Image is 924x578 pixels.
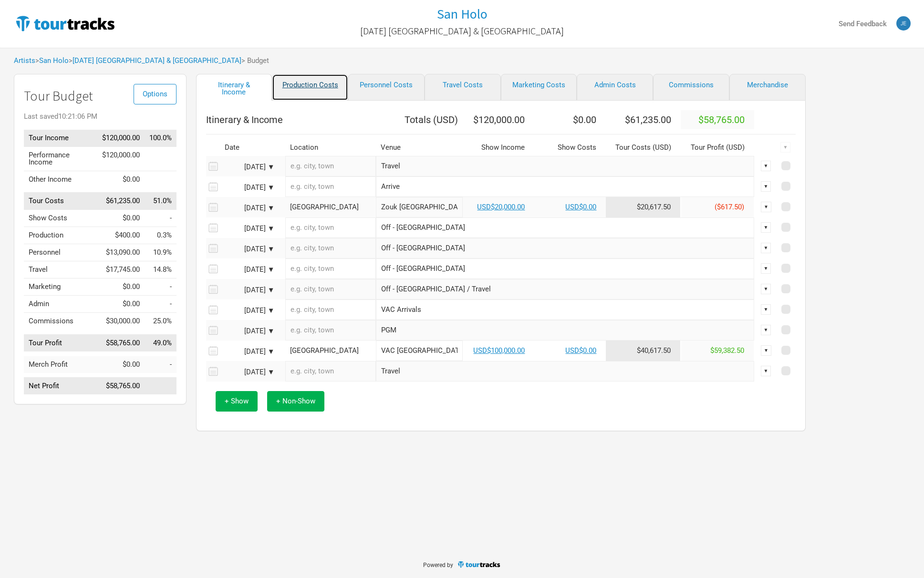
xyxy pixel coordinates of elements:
[145,261,176,279] td: Travel as % of Tour Income
[606,110,681,129] th: $61,235.00
[761,366,771,376] div: ▼
[285,238,376,258] input: e.g. city, town
[145,193,176,210] td: Tour Costs as % of Tour Income
[24,334,97,351] td: Tour Profit
[653,74,729,101] a: Commissions
[216,391,258,412] button: + Show
[24,378,97,395] td: Net Profit
[145,296,176,313] td: Admin as % of Tour Income
[896,16,911,31] img: Jeff
[222,225,275,232] div: [DATE] ▼
[145,378,176,395] td: Net Profit as % of Tour Income
[73,56,241,65] a: [DATE] [GEOGRAPHIC_DATA] & [GEOGRAPHIC_DATA]
[97,279,145,296] td: $0.00
[222,307,275,314] div: [DATE] ▼
[222,164,275,171] div: [DATE] ▼
[145,244,176,261] td: Personnel as % of Tour Income
[761,243,771,253] div: ▼
[285,320,376,341] input: e.g. city, town
[97,130,145,147] td: $120,000.00
[24,313,97,330] td: Commissions
[376,238,754,258] input: Off - Japan
[376,320,754,341] input: PGM
[285,217,376,238] input: e.g. city, town
[681,139,754,156] th: Tour Profit ( USD )
[376,139,463,156] th: Venue
[222,328,275,335] div: [DATE] ▼
[24,227,97,244] td: Production
[285,139,376,156] th: Location
[222,184,275,191] div: [DATE] ▼
[145,279,176,296] td: Marketing as % of Tour Income
[376,279,754,299] input: Off - Japan / Travel
[145,356,176,373] td: Merch Profit as % of Tour Income
[97,261,145,279] td: $17,745.00
[463,139,534,156] th: Show Income
[24,113,176,120] div: Last saved 10:21:06 PM
[285,156,376,176] input: e.g. city, town
[376,361,754,382] input: Travel
[285,258,376,279] input: e.g. city, town
[606,139,681,156] th: Tour Costs ( USD )
[285,299,376,320] input: e.g. city, town
[698,114,745,125] span: $58,765.00
[376,110,463,129] th: Totals ( USD )
[97,146,145,171] td: $120,000.00
[457,560,501,568] img: TourTracks
[97,296,145,313] td: $0.00
[14,14,117,33] img: TourTracks
[606,197,681,217] td: Tour Cost allocation from Production, Personnel, Travel, Marketing, Admin & Commissions
[24,244,97,261] td: Personnel
[24,146,97,171] td: Performance Income
[473,346,525,355] a: USD$100,000.00
[761,325,771,335] div: ▼
[376,341,463,361] input: VAC China
[97,171,145,188] td: $0.00
[24,296,97,313] td: Admin
[222,205,275,212] div: [DATE] ▼
[729,74,806,101] a: Merchandise
[24,130,97,147] td: Tour Income
[97,193,145,210] td: $61,235.00
[145,171,176,188] td: Other Income as % of Tour Income
[145,130,176,147] td: Tour Income as % of Tour Income
[780,142,791,153] div: ▼
[196,74,272,101] a: Itinerary & Income
[290,204,372,211] div: Japan
[222,348,275,355] div: [DATE] ▼
[97,210,145,227] td: $0.00
[145,334,176,351] td: Tour Profit as % of Tour Income
[24,279,97,296] td: Marketing
[143,90,167,98] span: Options
[761,222,771,233] div: ▼
[477,203,525,211] a: USD$20,000.00
[761,181,771,192] div: ▼
[360,26,564,36] h2: [DATE] [GEOGRAPHIC_DATA] & [GEOGRAPHIC_DATA]
[463,110,534,129] th: $120,000.00
[97,227,145,244] td: $400.00
[761,304,771,315] div: ▼
[145,146,176,171] td: Performance Income as % of Tour Income
[24,193,97,210] td: Tour Costs
[376,197,463,217] input: Zouk Tokyo
[839,20,887,28] strong: Send Feedback
[145,210,176,227] td: Show Costs as % of Tour Income
[241,57,269,64] span: > Budget
[376,176,754,197] input: Arrive
[272,74,348,101] a: Production Costs
[290,347,372,354] div: China
[35,57,69,64] span: >
[145,227,176,244] td: Production as % of Tour Income
[534,110,606,129] th: $0.00
[285,279,376,299] input: e.g. city, town
[276,397,315,405] span: + Non-Show
[761,263,771,274] div: ▼
[24,261,97,279] td: Travel
[206,110,376,129] th: Itinerary & Income
[761,345,771,356] div: ▼
[97,378,145,395] td: $58,765.00
[376,217,754,238] input: Off - Japan
[376,156,754,176] input: Travel
[423,562,453,568] span: Powered by
[222,287,275,294] div: [DATE] ▼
